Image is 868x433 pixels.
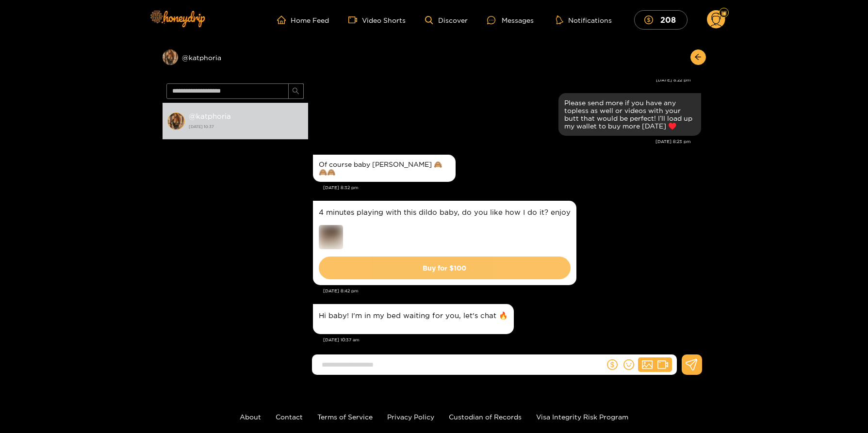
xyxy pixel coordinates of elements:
span: video-camera [657,359,668,370]
button: arrow-left [690,49,706,65]
div: Sep. 27, 8:32 pm [313,155,456,182]
div: [DATE] 8:42 pm [323,288,701,294]
a: Privacy Policy [387,413,434,420]
button: dollar [605,357,620,372]
div: Messages [487,15,534,26]
a: Visa Integrity Risk Program [536,413,628,420]
div: [DATE] 8:22 pm [313,77,691,83]
div: [DATE] 10:37 am [323,337,701,343]
span: video-camera [348,16,362,24]
p: 4 minutes playing with this dildo baby, do you like how I do it? enjoy [319,207,571,218]
a: Video Shorts [348,16,406,24]
mark: 208 [659,15,677,25]
a: Discover [425,16,467,24]
span: dollar [607,359,618,370]
span: dollar [644,16,658,24]
a: Terms of Service [317,413,373,420]
a: About [240,413,261,420]
p: Hi baby! I'm in my bed waiting for you, let's chat 🔥 [319,310,508,321]
button: Notifications [553,15,615,25]
span: picture [642,359,653,370]
div: [DATE] 8:32 pm [323,184,701,191]
span: search [292,87,299,96]
img: conversation [167,112,185,130]
a: Contact [276,413,303,420]
a: Custodian of Records [449,413,522,420]
button: 208 [634,10,688,29]
div: [DATE] 8:23 pm [313,138,691,145]
div: Of course baby [PERSON_NAME] 🙈🙈🙈 [319,160,450,176]
button: Buy for $100 [319,257,571,279]
button: search [288,83,304,99]
div: Sep. 28, 10:37 am [313,304,514,334]
strong: [DATE] 10:37 [189,122,303,131]
div: Sep. 27, 8:42 pm [313,201,576,285]
img: Fan Level [721,10,727,16]
span: arrow-left [694,53,702,62]
img: preview [319,225,343,249]
strong: @ katphoria [189,112,231,120]
span: smile [623,359,634,370]
div: Please send more if you have any topless as well or videos with your butt that would be perfect! ... [564,99,695,130]
div: @katphoria [163,49,308,65]
button: picturevideo-camera [638,357,672,372]
a: Home Feed [277,16,329,24]
span: home [277,16,291,24]
div: Sep. 27, 8:23 pm [558,93,701,136]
